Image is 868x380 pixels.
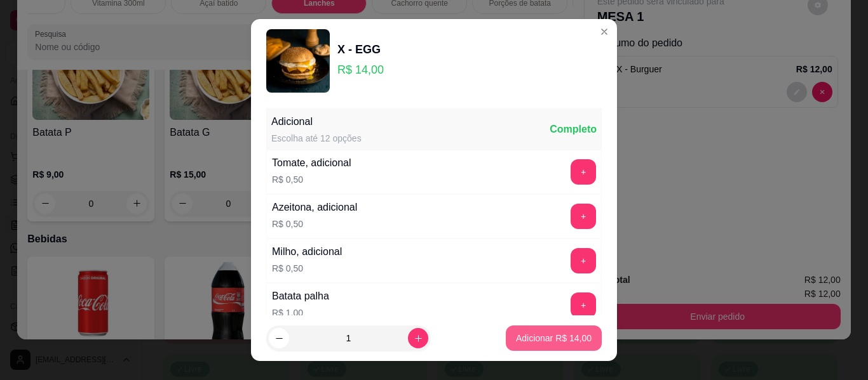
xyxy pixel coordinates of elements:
[272,306,329,319] p: R$ 1,00
[571,204,596,229] button: add
[337,61,384,79] p: R$ 14,00
[272,244,342,259] div: Milho, adicional
[571,248,596,273] button: add
[272,218,357,230] p: R$ 0,50
[269,328,289,348] button: decrease-product-quantity
[272,155,351,171] div: Tomate, adicional
[594,22,614,42] button: Close
[272,173,351,186] p: R$ 0,50
[272,262,342,275] p: R$ 0,50
[408,328,428,348] button: increase-product-quantity
[272,200,357,215] div: Azeitona, adicional
[272,289,329,304] div: Batata palha
[571,292,596,318] button: add
[337,41,384,58] div: X - EGG
[550,122,597,137] div: Completo
[571,159,596,185] button: add
[271,114,362,129] div: Adicional
[271,132,362,145] div: Escolha até 12 opções
[506,325,602,351] button: Adicionar R$ 14,00
[516,332,592,344] p: Adicionar R$ 14,00
[266,29,330,93] img: product-image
